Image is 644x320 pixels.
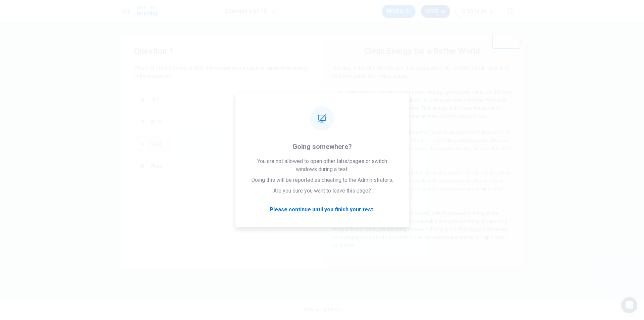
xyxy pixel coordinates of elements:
[134,113,309,130] button: BWind
[364,46,480,56] h4: Clean Energy for a Better World
[333,170,512,200] span: However, renewable energy also has some challenges. The sun doesn't always shine, and the wind do...
[468,9,486,14] span: 00:16:54
[151,118,162,126] span: Wind
[134,46,309,56] h4: Question 1
[151,96,159,104] span: Sun
[421,5,450,18] button: Next
[333,130,512,159] span: Renewable energy has many benefits. It doesn't produce harmful gasses that cause air pollution an...
[134,136,309,152] button: CCoal
[137,94,148,105] div: A
[382,5,416,18] button: Review
[333,169,344,179] div: 6
[304,307,340,312] span: © Copyright 2025
[137,10,157,18] h1: Reading
[134,64,309,81] span: Which of the following is NOT mentioned as a source of renewable energy in the passage?
[134,91,309,108] button: ASun
[333,128,344,139] div: 5
[151,140,161,148] span: Coal
[455,5,492,18] button: 00:16:54
[224,7,266,15] h1: Question 1 of 13
[333,210,507,248] span: Despite these challenges, many experts believe renewable energy is the future. As technology impr...
[333,209,344,220] div: 7
[333,90,513,119] span: Water can also be used to make clean energy. Hydropower plants use the force of flowing rivers to...
[151,162,164,170] span: Water
[137,139,148,149] div: C
[137,5,157,10] span: Level Test
[621,297,637,313] div: Open Intercom Messenger
[137,161,148,171] div: D
[137,116,148,127] div: B
[333,88,344,99] div: 4
[134,158,309,174] button: DWater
